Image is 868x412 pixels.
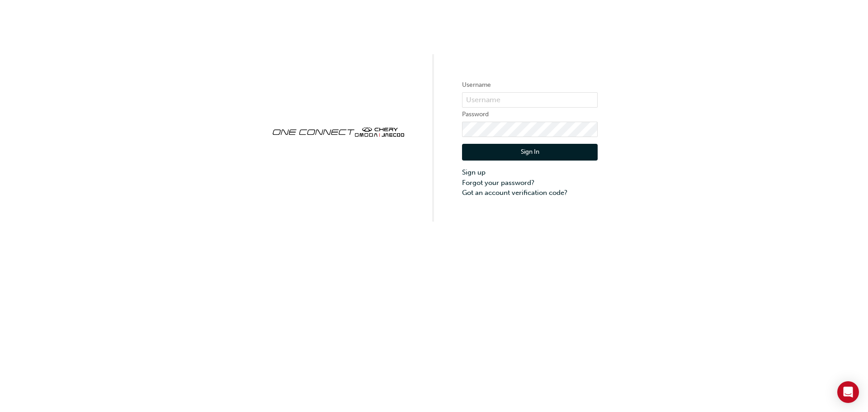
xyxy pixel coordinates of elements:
div: Open Intercom Messenger [837,381,859,403]
img: oneconnect [270,119,406,143]
label: Password [462,109,598,120]
label: Username [462,80,598,90]
button: Sign In [462,144,598,161]
a: Forgot your password? [462,178,598,188]
a: Sign up [462,167,598,178]
a: Got an account verification code? [462,188,598,198]
input: Username [462,92,598,108]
